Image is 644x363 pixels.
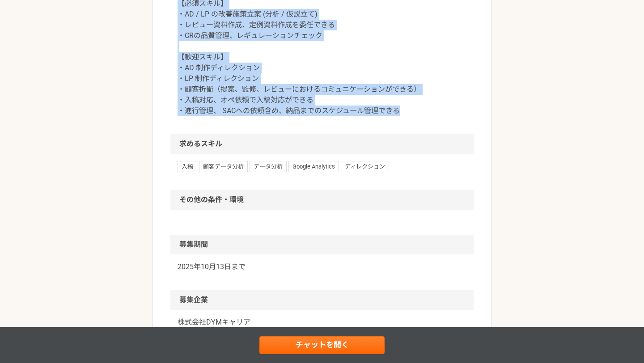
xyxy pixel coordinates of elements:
[170,290,474,310] h2: 募集企業
[178,161,197,172] span: 入稿
[259,336,385,354] a: チャットを開く
[178,317,466,328] a: 株式会社DYMキャリア
[250,161,287,172] span: データ分析
[170,190,474,210] h2: その他の条件・環境
[170,235,474,254] h2: 募集期間
[341,161,389,172] span: ディレクション
[178,262,466,272] p: 2025年10月13日まで
[170,134,474,154] h2: 求めるスキル
[199,161,248,172] span: 顧客データ分析
[288,161,339,172] span: Google Analytics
